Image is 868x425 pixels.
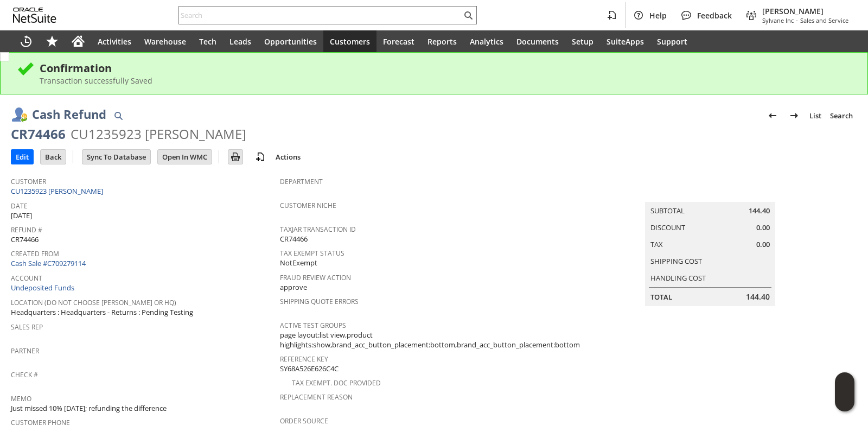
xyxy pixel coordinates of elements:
span: 0.00 [756,239,770,250]
a: Analytics [463,30,510,52]
a: Tax Exempt Status [280,249,344,258]
span: Activities [98,36,131,47]
h1: Cash Refund [32,105,106,123]
svg: logo [13,8,56,23]
span: [DATE] [11,211,32,221]
a: CU1235923 [PERSON_NAME] [11,186,106,196]
div: CU1235923 [PERSON_NAME] [71,125,246,143]
img: Previous [766,109,779,122]
a: Customer [11,177,46,186]
a: Shipping Quote Errors [280,297,359,306]
div: Confirmation [40,61,851,75]
span: CR74466 [11,234,39,245]
a: Cash Sale #C709279114 [11,258,86,268]
span: Forecast [383,36,414,47]
span: Help [649,10,667,21]
svg: Home [72,35,85,48]
a: Account [11,274,42,283]
a: Department [280,177,323,186]
a: Active Test Groups [280,321,346,330]
a: Date [11,201,28,211]
svg: Search [462,9,475,22]
span: Tech [199,36,216,47]
span: [PERSON_NAME] [762,6,848,16]
img: Print [229,150,242,163]
span: Leads [229,36,251,47]
a: Tech [193,30,223,52]
span: Support [657,36,687,47]
input: Print [228,150,242,164]
a: Partner [11,346,39,356]
span: - [796,16,798,24]
span: Sales and Service [800,16,848,24]
a: Total [650,292,672,302]
a: Undeposited Funds [11,283,74,293]
svg: Recent Records [20,35,33,48]
a: List [805,107,826,124]
a: Leads [223,30,258,52]
span: Just missed 10% [DATE]; refunding the difference [11,403,167,414]
span: approve [280,282,307,293]
a: Support [650,30,694,52]
span: CR74466 [280,234,308,244]
a: Home [65,30,91,52]
span: 144.40 [749,206,770,216]
a: Forecast [376,30,421,52]
a: Customer Niche [280,201,336,210]
input: Search [179,9,462,22]
input: Open In WMC [158,150,212,164]
div: Shortcuts [39,30,65,52]
iframe: Click here to launch Oracle Guided Learning Help Panel [835,372,854,411]
img: Quick Find [112,109,125,122]
a: Setup [565,30,600,52]
a: Documents [510,30,565,52]
a: Handling Cost [650,273,706,283]
a: Memo [11,394,31,403]
span: Analytics [470,36,503,47]
span: Oracle Guided Learning Widget. To move around, please hold and drag [835,392,854,412]
span: SuiteApps [607,36,644,47]
caption: Summary [645,185,775,202]
a: Location (Do Not choose [PERSON_NAME] or HQ) [11,298,176,307]
a: Created From [11,249,59,258]
span: Feedback [697,10,732,21]
img: add-record.svg [254,150,267,163]
a: Recent Records [13,30,39,52]
a: Shipping Cost [650,256,702,266]
a: Activities [91,30,138,52]
a: Customers [323,30,376,52]
a: Tax Exempt. Doc Provided [292,378,381,388]
span: SY68A526E626C4C [280,364,339,374]
img: Next [788,109,801,122]
a: Reports [421,30,463,52]
span: Opportunities [264,36,317,47]
span: 0.00 [756,223,770,233]
a: Opportunities [258,30,323,52]
span: 144.40 [746,291,770,302]
div: Transaction successfully Saved [40,75,851,86]
span: Headquarters : Headquarters - Returns : Pending Testing [11,307,193,318]
span: Sylvane Inc [762,16,794,24]
span: Setup [572,36,593,47]
a: SuiteApps [600,30,650,52]
a: Discount [650,223,685,232]
input: Edit [11,150,33,164]
div: CR74466 [11,125,66,143]
svg: Shortcuts [46,35,59,48]
a: Subtotal [650,206,685,215]
a: Tax [650,239,663,249]
a: Search [826,107,857,124]
span: page layout:list view,product highlights:show,brand_acc_button_placement:bottom,brand_acc_button_... [280,330,580,350]
a: TaxJar Transaction ID [280,225,356,234]
a: Actions [271,152,305,162]
input: Back [41,150,66,164]
input: Sync To Database [82,150,150,164]
span: Warehouse [144,36,186,47]
a: Check # [11,370,38,379]
span: Customers [330,36,370,47]
a: Warehouse [138,30,193,52]
span: NotExempt [280,258,317,268]
a: Replacement reason [280,392,353,402]
a: Sales Rep [11,322,43,332]
a: Refund # [11,225,42,234]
